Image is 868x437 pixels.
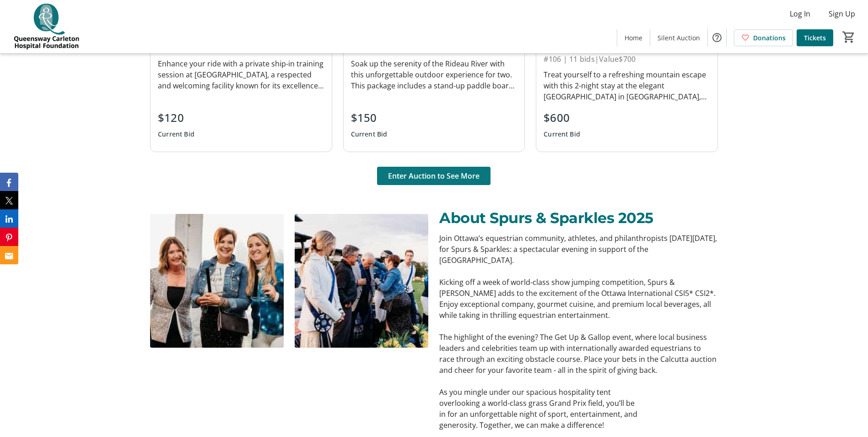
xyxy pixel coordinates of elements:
span: Donations [753,33,786,43]
a: Donations [734,29,793,46]
button: Help [708,28,726,47]
button: Sign Up [821,6,863,21]
div: Current Bid [158,126,194,142]
button: Cart [841,29,857,45]
p: generosity. Together, we can make a difference! [439,420,717,431]
div: Soak up the serenity of the Rideau River with this unforgettable outdoor experience for two. This... [351,58,518,91]
div: Current Bid [544,126,580,142]
div: $600 [544,109,580,126]
div: Treat yourself to a refreshing mountain escape with this 2-night stay at the elegant [GEOGRAPHIC_... [544,69,710,102]
img: QCH Foundation's Logo [5,4,87,49]
div: $150 [351,109,388,126]
img: undefined [295,214,428,348]
span: Sign Up [829,8,855,19]
span: Silent Auction [658,33,700,43]
div: #106 | 11 bids | Value $700 [544,53,710,66]
p: Join Ottawa’s equestrian community, athletes, and philanthropists [DATE][DATE], for Spurs & Spark... [439,233,717,266]
div: $120 [158,109,194,126]
p: About Spurs & Sparkles 2025 [439,207,717,229]
a: Home [617,29,650,46]
p: The highlight of the evening? The Get Up & Gallop event, where local business leaders and celebri... [439,332,717,376]
button: Log In [782,6,818,21]
span: Home [625,33,642,43]
p: overlooking a world-class grass Grand Prix field, you’ll be [439,398,717,409]
span: Log In [790,8,810,19]
div: Current Bid [351,126,388,142]
a: Silent Auction [650,29,707,46]
button: Enter Auction to See More [377,167,491,185]
span: Tickets [804,33,826,43]
a: Tickets [797,29,833,46]
img: undefined [150,214,284,348]
div: Enhance your ride with a private ship-in training session at [GEOGRAPHIC_DATA], a respected and w... [158,58,324,91]
span: Enter Auction to See More [388,170,480,181]
p: in for an unforgettable night of sport, entertainment, and [439,409,717,420]
p: Kicking off a week of world-class show jumping competition, Spurs & [PERSON_NAME] adds to the exc... [439,277,717,321]
p: As you mingle under our spacious hospitality tent [439,387,717,398]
